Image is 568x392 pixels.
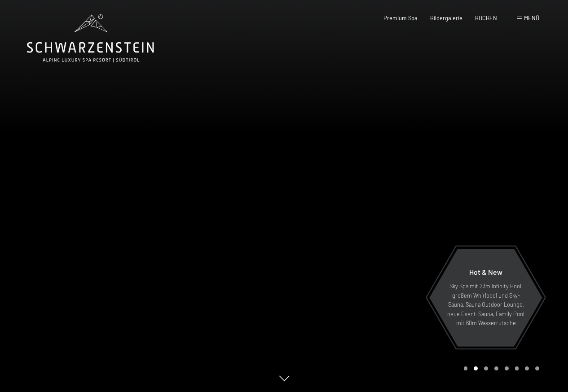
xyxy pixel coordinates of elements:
[429,248,543,347] a: Hot & New Sky Spa mit 23m Infinity Pool, großem Whirlpool und Sky-Sauna, Sauna Outdoor Lounge, ne...
[535,366,539,370] div: Carousel Page 8
[524,14,539,22] span: Menü
[383,14,418,22] a: Premium Spa
[447,282,525,327] p: Sky Spa mit 23m Infinity Pool, großem Whirlpool und Sky-Sauna, Sauna Outdoor Lounge, neue Event-S...
[505,366,509,370] div: Carousel Page 5
[464,366,468,370] div: Carousel Page 1
[475,14,497,22] a: BUCHEN
[484,366,488,370] div: Carousel Page 3
[469,268,502,276] span: Hot & New
[494,366,498,370] div: Carousel Page 4
[430,14,462,22] a: Bildergalerie
[474,366,478,370] div: Carousel Page 2 (Current Slide)
[515,366,519,370] div: Carousel Page 6
[525,366,529,370] div: Carousel Page 7
[461,366,539,370] div: Carousel Pagination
